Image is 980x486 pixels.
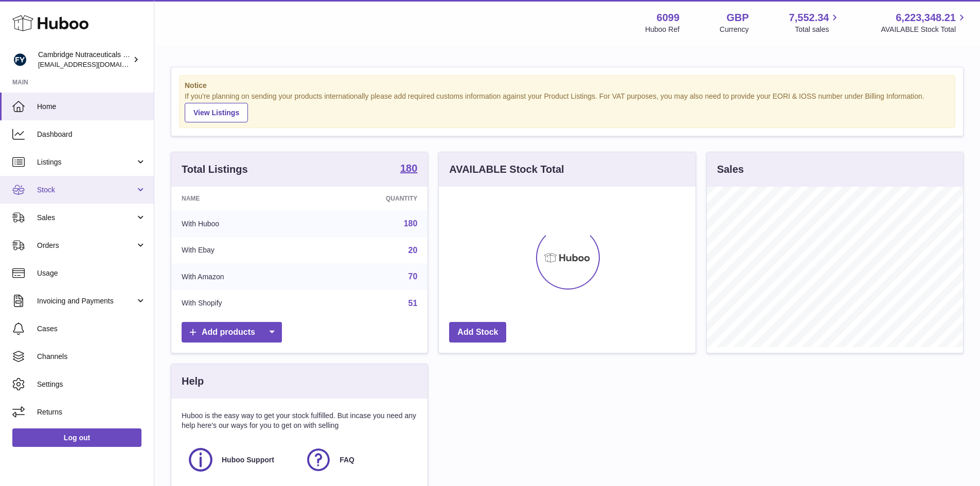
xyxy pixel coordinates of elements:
span: Orders [37,241,135,250]
td: With Ebay [171,237,312,264]
div: If you're planning on sending your products internationally please add required customs informati... [185,92,950,122]
span: Returns [37,407,146,417]
td: With Huboo [171,210,312,237]
a: Add Stock [449,322,506,343]
th: Quantity [312,187,428,210]
span: Total sales [795,25,841,34]
a: 20 [408,246,418,255]
td: With Amazon [171,263,312,290]
span: Channels [37,352,146,362]
span: Settings [37,380,146,389]
div: Huboo Ref [645,25,680,34]
a: Huboo Support [187,446,294,474]
span: 7,552.34 [789,11,829,25]
a: 70 [408,272,418,281]
a: View Listings [185,103,248,122]
span: 6,223,348.21 [896,11,956,25]
span: Usage [37,268,146,278]
span: [EMAIL_ADDRESS][DOMAIN_NAME] [38,60,151,68]
img: huboo@camnutra.com [12,52,28,67]
a: 6,223,348.21 AVAILABLE Stock Total [881,11,968,34]
a: Log out [12,428,141,447]
a: Add products [182,322,282,343]
div: Currency [720,25,749,34]
a: FAQ [305,446,412,474]
th: Name [171,187,312,210]
strong: Notice [185,81,950,91]
strong: 180 [400,163,417,173]
a: 7,552.34 Total sales [789,11,841,34]
p: Huboo is the easy way to get your stock fulfilled. But incase you need any help here's our ways f... [182,411,417,430]
span: Home [37,102,146,112]
span: Dashboard [37,130,146,139]
td: With Shopify [171,290,312,317]
span: Listings [37,157,135,167]
strong: 6099 [656,11,680,25]
h3: Sales [717,163,744,176]
h3: Help [182,374,204,388]
a: 180 [400,163,417,175]
h3: AVAILABLE Stock Total [449,163,564,176]
a: 180 [404,219,418,228]
span: FAQ [340,455,354,465]
span: Sales [37,213,135,223]
span: Huboo Support [222,455,274,465]
span: AVAILABLE Stock Total [881,25,968,34]
span: Invoicing and Payments [37,296,135,306]
strong: GBP [726,11,749,25]
a: 51 [408,299,418,308]
h3: Total Listings [182,163,248,176]
span: Cases [37,324,146,334]
span: Stock [37,185,135,195]
div: Cambridge Nutraceuticals Ltd [38,50,131,69]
